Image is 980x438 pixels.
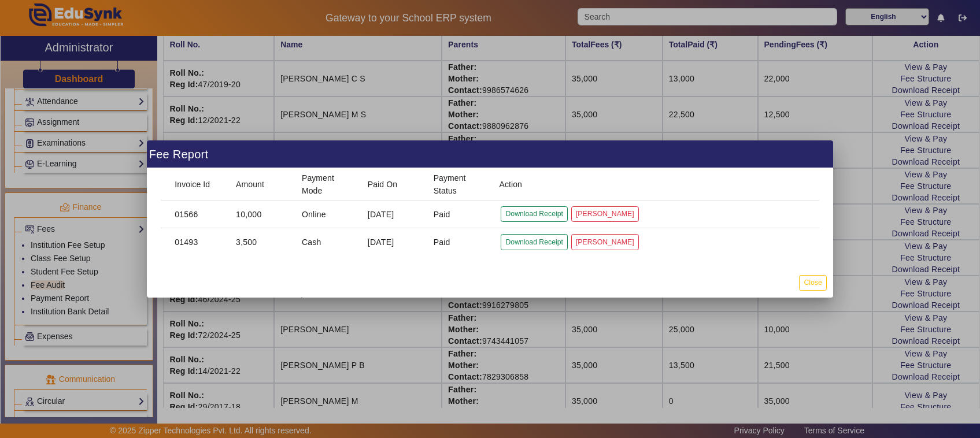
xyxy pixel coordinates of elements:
[501,206,567,222] button: Download Receipt
[147,140,833,168] div: Fee Report
[227,201,293,228] mat-cell: 10,000
[571,234,639,250] button: [PERSON_NAME]
[161,168,227,201] mat-header-cell: Invoice Id
[161,228,227,256] mat-cell: 01493
[358,168,424,201] mat-header-cell: Paid On
[293,228,358,256] mat-cell: Cash
[227,168,293,201] mat-header-cell: Amount
[424,168,490,201] mat-header-cell: Payment Status
[571,206,639,222] button: [PERSON_NAME]
[501,234,567,250] button: Download Receipt
[424,228,490,256] mat-cell: Paid
[799,275,826,291] button: Close
[293,201,358,228] mat-cell: Online
[358,228,424,256] mat-cell: [DATE]
[490,168,819,201] mat-header-cell: Action
[161,201,227,228] mat-cell: 01566
[424,201,490,228] mat-cell: Paid
[227,228,293,256] mat-cell: 3,500
[358,201,424,228] mat-cell: [DATE]
[293,168,358,201] mat-header-cell: Payment Mode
